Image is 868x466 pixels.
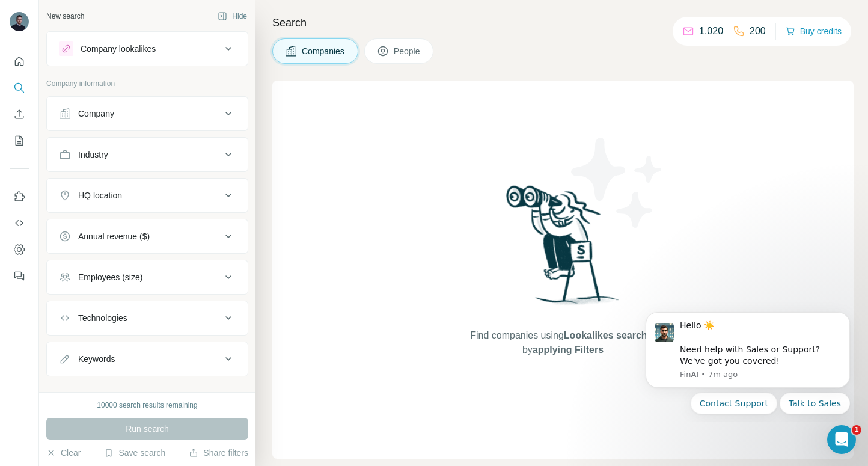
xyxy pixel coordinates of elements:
button: Save search [104,447,165,459]
button: Quick start [10,51,29,72]
span: 1 [852,425,861,435]
div: Keywords [78,353,115,365]
span: People [394,45,421,57]
button: Employees (size) [47,263,248,292]
div: Company lookalikes [81,43,156,55]
iframe: Intercom notifications message [628,301,868,422]
button: Technologies [47,304,248,333]
button: Enrich CSV [10,103,29,125]
div: Annual revenue ($) [78,230,150,242]
div: HQ location [78,189,122,201]
button: Annual revenue ($) [47,222,248,251]
span: Companies [302,45,346,57]
button: Share filters [189,447,248,459]
img: Surfe Illustration - Woman searching with binoculars [501,182,626,316]
button: Search [10,77,29,99]
p: 200 [750,24,766,38]
button: Hide [209,7,255,25]
h4: Search [272,14,854,31]
img: Surfe Illustration - Stars [563,129,671,237]
button: Dashboard [10,239,29,260]
button: Company lookalikes [47,34,248,63]
span: applying Filters [533,345,604,355]
button: My lists [10,130,29,152]
div: Technologies [78,312,127,324]
p: Company information [46,78,248,89]
img: Avatar [10,12,29,31]
button: Industry [47,140,248,169]
span: Find companies using or by [466,328,659,357]
button: Use Surfe on LinkedIn [10,186,29,207]
span: Lookalikes search [564,330,647,340]
div: Employees (size) [78,271,142,283]
div: 10000 search results remaining [97,400,197,411]
div: Industry [78,149,108,161]
button: Clear [46,447,81,459]
button: HQ location [47,181,248,210]
div: New search [46,11,84,22]
div: Company [78,108,114,120]
button: Buy credits [786,23,842,40]
button: Use Surfe API [10,212,29,234]
p: 1,020 [699,24,723,38]
button: Company [47,99,248,128]
button: Keywords [47,345,248,373]
iframe: Intercom live chat [827,425,856,454]
button: Feedback [10,265,29,287]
